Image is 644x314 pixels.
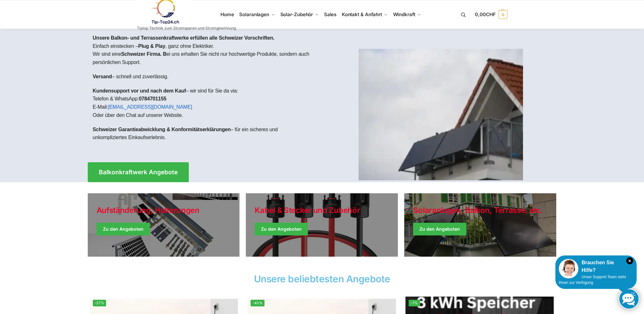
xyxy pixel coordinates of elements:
strong: 0784701155 [139,96,166,101]
a: [EMAIL_ADDRESS][DOMAIN_NAME] [108,104,192,110]
a: Holiday Style [246,193,398,257]
p: Wir sind eine ei uns erhalten Sie nicht nur hochwertige Produkte, sondern auch persönlichen Support. [93,50,317,66]
span: Unser Support-Team steht Ihnen zur Verfügung [559,275,626,285]
a: 0,00CHF 0 [475,5,507,24]
span: Sales [324,11,337,17]
a: Kontakt & Anfahrt [339,0,390,29]
p: Tiptop Technik zum Stromsparen und Stromgewinnung [137,26,236,30]
span: CHF [486,11,496,17]
strong: Schweizer Garantieabwicklung & Konformitätserklärungen [93,127,231,132]
strong: Unsere Balkon- und Terrassenkraftwerke erfüllen alle Schweizer Vorschriften. [93,35,275,41]
strong: Kundensupport vor und nach dem Kauf [93,88,186,93]
a: Sales [321,0,339,29]
a: Solar-Zubehör [277,0,321,29]
span: 0,00 [475,11,495,17]
a: Solaranlagen [237,0,277,29]
a: Winter Jackets [404,193,556,257]
p: – wir sind für Sie da via: Telefon & WhatsApp: E-Mail: Oder über den Chat auf unserer Website. [93,87,317,119]
i: Schließen [626,257,633,264]
a: Balkonkraftwerk Angebote [88,162,189,182]
a: Windkraft [390,0,424,29]
a: Holiday Style [88,193,240,257]
p: – schnell und zuverlässig. [93,73,317,81]
strong: Versand [93,74,112,79]
span: 0 [499,10,507,19]
img: Home 1 [359,49,523,180]
img: Customer service [559,259,578,279]
span: Solar-Zubehör [280,11,313,17]
strong: Plug & Play [138,43,165,49]
span: Kontakt & Anfahrt [342,11,382,17]
div: Einfach einstecken – , ganz ohne Elektriker. [88,29,322,153]
strong: Schweizer Firma. B [121,51,166,57]
span: Balkonkraftwerk Angebote [99,169,178,175]
span: Windkraft [393,11,415,17]
span: Solaranlagen [239,11,269,17]
div: Brauchen Sie Hilfe? [559,259,633,274]
h2: Unsere beliebtesten Angebote [88,274,557,284]
p: – für ein sicheres und unkompliziertes Einkaufserlebnis. [93,125,317,142]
